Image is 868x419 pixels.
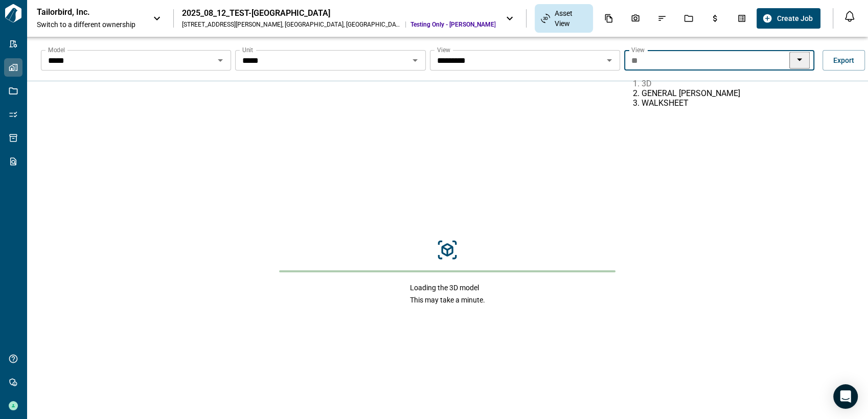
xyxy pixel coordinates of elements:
div: Open Intercom Messenger [833,384,858,409]
label: View [631,45,645,54]
div: Issues & Info [651,10,673,27]
button: Export [823,50,865,71]
span: WALKSHEET [642,98,689,108]
span: Loading the 3D model [410,283,485,293]
span: 3D [642,79,652,88]
span: Testing Only - [PERSON_NAME] [410,20,495,29]
label: Model [48,45,65,54]
div: Asset View [535,4,592,33]
button: Open [213,53,227,67]
div: Jobs [678,10,699,27]
button: Create Job [757,8,820,29]
span: Create Job [776,13,812,24]
button: Close [789,52,810,69]
span: Switch to a different ownership [37,19,143,30]
span: Asset View [554,8,586,29]
div: [STREET_ADDRESS][PERSON_NAME] , [GEOGRAPHIC_DATA] , [GEOGRAPHIC_DATA] [182,20,401,29]
p: Tailorbird, Inc. [37,7,129,17]
button: Open [408,53,422,67]
button: Open [602,53,616,67]
label: View [437,45,450,54]
div: Documents [598,10,620,27]
div: 2025_08_12_TEST-[GEOGRAPHIC_DATA] [182,8,495,18]
span: GENERAL [PERSON_NAME] [642,88,740,98]
button: Open notification feed [841,8,858,25]
div: Takeoff Center [731,10,752,27]
div: Budgets [704,10,726,27]
span: This may take a minute. [410,295,485,305]
div: Photos [625,10,646,27]
span: Export [833,55,854,65]
label: Unit [242,45,253,54]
